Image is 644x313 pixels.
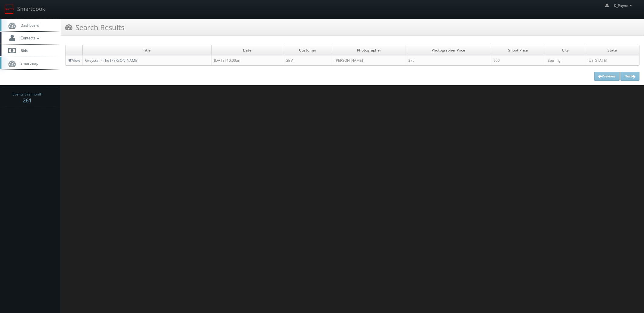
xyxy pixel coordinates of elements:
td: State [585,45,639,55]
td: Shoot Price [491,45,545,55]
td: 900 [491,55,545,66]
td: [PERSON_NAME] [332,55,406,66]
td: GBV [283,55,332,66]
td: Date [211,45,283,55]
span: K_Payne [614,3,634,8]
img: smartbook-logo.png [5,5,14,14]
span: Dashboard [18,23,39,28]
td: Customer [283,45,332,55]
span: Smartmap [18,61,38,66]
span: Events this month [12,91,42,97]
a: Greystar - The [PERSON_NAME] [85,58,139,63]
span: Bids [18,48,28,53]
td: 275 [406,55,491,66]
td: Sterling [545,55,585,66]
h3: Search Results [65,22,124,33]
a: View [68,58,80,63]
td: City [545,45,585,55]
td: [US_STATE] [585,55,639,66]
td: [DATE] 10:00am [211,55,283,66]
span: Contacts [18,35,41,40]
strong: 261 [23,97,32,104]
td: Title [83,45,212,55]
td: Photographer Price [406,45,491,55]
td: Photographer [332,45,406,55]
